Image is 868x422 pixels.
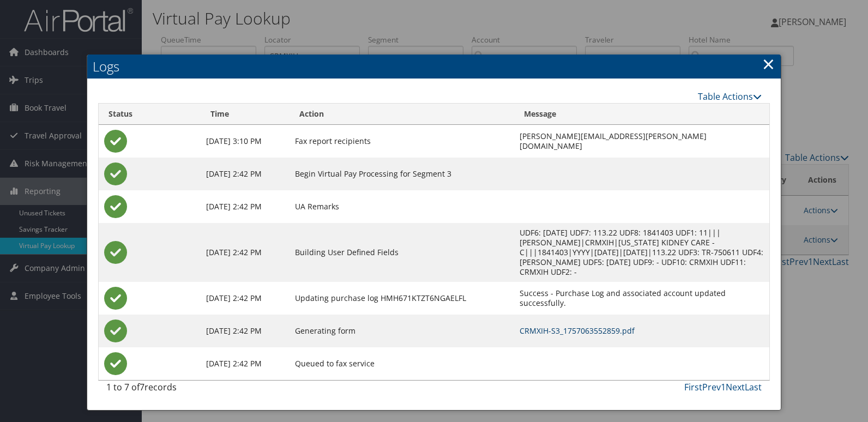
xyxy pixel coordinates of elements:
[726,381,745,393] a: Next
[290,158,514,190] td: Begin Virtual Pay Processing for Segment 3
[290,315,514,347] td: Generating form
[201,223,290,282] td: [DATE] 2:42 PM
[290,190,514,223] td: UA Remarks
[514,125,769,158] td: [PERSON_NAME][EMAIL_ADDRESS][PERSON_NAME][DOMAIN_NAME]
[290,104,514,125] th: Action: activate to sort column ascending
[201,104,290,125] th: Time: activate to sort column ascending
[520,325,635,336] a: CRMXIH-S3_1757063552859.pdf
[140,381,144,393] span: 7
[290,282,514,315] td: Updating purchase log HMH671KTZT6NGAELFL
[702,381,721,393] a: Prev
[201,125,290,158] td: [DATE] 3:10 PM
[721,381,726,393] a: 1
[99,104,200,125] th: Status: activate to sort column ascending
[106,381,258,399] div: 1 to 7 of records
[290,347,514,380] td: Queued to fax service
[290,125,514,158] td: Fax report recipients
[201,158,290,190] td: [DATE] 2:42 PM
[762,53,775,75] a: Close
[745,381,762,393] a: Last
[514,104,769,125] th: Message: activate to sort column ascending
[514,223,769,282] td: UDF6: [DATE] UDF7: 113.22 UDF8: 1841403 UDF1: 11|||[PERSON_NAME]|CRMXIH|[US_STATE] KIDNEY CARE - ...
[87,55,781,79] h2: Logs
[684,381,702,393] a: First
[290,223,514,282] td: Building User Defined Fields
[201,190,290,223] td: [DATE] 2:42 PM
[201,315,290,347] td: [DATE] 2:42 PM
[201,282,290,315] td: [DATE] 2:42 PM
[514,282,769,315] td: Success - Purchase Log and associated account updated successfully.
[201,347,290,380] td: [DATE] 2:42 PM
[698,91,762,103] a: Table Actions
